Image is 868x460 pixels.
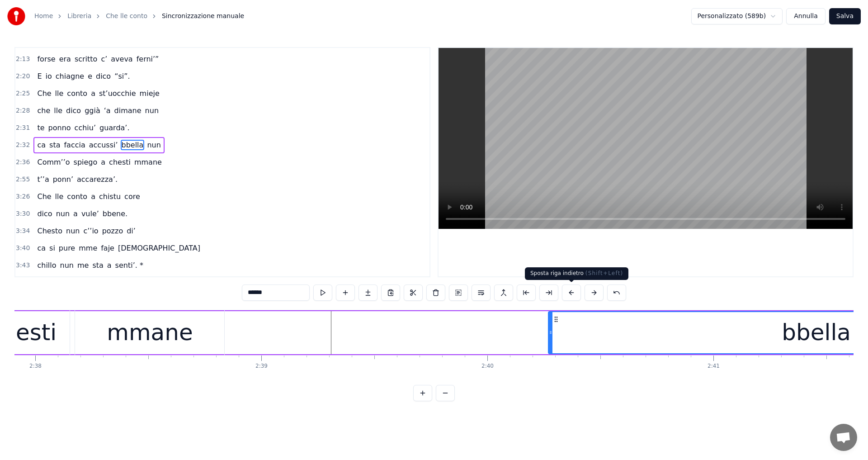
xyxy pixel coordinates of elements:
span: ggià [84,105,101,116]
span: bbene. [102,209,128,219]
span: 2:36 [16,158,30,167]
nav: breadcrumb [34,12,244,21]
span: mmane [133,157,163,167]
span: Che [36,88,52,99]
span: guarda’. [99,123,131,133]
span: nun [144,105,160,116]
span: faje [100,243,115,253]
span: a [72,209,79,219]
span: io [45,71,53,81]
span: a [106,260,113,270]
img: youka [7,7,25,25]
span: 3:40 [16,244,30,253]
span: st’uocchie [98,88,137,99]
span: vule’ [80,209,100,219]
button: Annulla [786,8,826,24]
span: che [36,105,51,116]
span: si [48,243,56,253]
span: 2:31 [16,123,30,133]
span: di’ [126,226,137,236]
span: te [36,123,45,133]
span: 2:28 [16,106,30,115]
span: core [123,191,141,202]
span: a [100,157,106,167]
span: nun [65,226,80,236]
span: pure [58,243,76,253]
span: e [87,71,93,81]
span: Comm’’o [36,157,71,167]
div: bbella [782,316,851,350]
a: Libreria [67,12,91,21]
span: ponno [47,123,72,133]
span: ca [36,140,47,150]
span: mme [78,243,98,253]
a: Aprire la chat [830,424,857,451]
span: 2:25 [16,89,30,98]
span: dimane [113,105,142,116]
span: dico [65,105,82,116]
span: Chesto [36,226,63,236]
span: conto [66,191,88,202]
span: lle [54,88,65,99]
a: Home [34,12,53,21]
button: Salva [829,8,861,24]
span: 2:13 [16,55,30,64]
span: scritto [74,54,99,64]
span: cchiu’ [74,123,97,133]
span: sta [48,140,61,150]
span: chiagne [55,71,85,81]
span: accussi’ [88,140,119,150]
span: lle [54,191,65,202]
span: 2:20 [16,72,30,81]
span: 3:26 [16,192,30,201]
span: ponn’ [52,174,74,185]
span: 2:55 [16,175,30,184]
span: ca [36,243,47,253]
span: nun [55,209,71,219]
div: 2:41 [708,363,720,370]
span: 3:30 [16,209,30,218]
span: dico [36,209,53,219]
span: accarezza’. [76,174,118,185]
span: pozzo [101,226,124,236]
span: a [90,88,96,99]
span: nun [59,260,75,270]
span: ( Shift+Left ) [585,270,623,276]
span: Che [36,191,52,202]
span: faccia [63,140,86,150]
div: 2:38 [29,363,42,370]
span: lle [53,105,63,116]
span: senti’. * [114,260,144,270]
div: 2:39 [255,363,268,370]
span: [DEMOGRAPHIC_DATA] [117,243,201,253]
span: forse [36,54,56,64]
span: chesti [108,157,132,167]
span: chillo [36,260,57,270]
span: me [76,260,90,270]
div: 2:40 [481,363,494,370]
span: 2:32 [16,141,30,150]
span: c’ [100,54,108,64]
span: t’’a [36,174,50,185]
span: sta [91,260,104,270]
span: spiego [73,157,99,167]
span: era [58,54,72,64]
span: a [90,191,96,202]
span: ‘a [103,105,112,116]
span: mieje [139,88,160,99]
span: aveva [110,54,133,64]
span: 3:43 [16,261,30,270]
span: c’’io [82,226,99,236]
span: E [36,71,42,81]
span: conto [66,88,88,99]
div: Sposta riga indietro [525,267,628,280]
span: dico [95,71,112,81]
span: Sincronizzazione manuale [162,12,244,21]
span: 3:34 [16,227,30,236]
span: “si”. [113,71,131,81]
span: chistu [98,191,122,202]
span: ferni’” [136,54,160,64]
a: Che lle conto [106,12,147,21]
div: mmane [107,316,193,350]
span: nun [146,140,161,150]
